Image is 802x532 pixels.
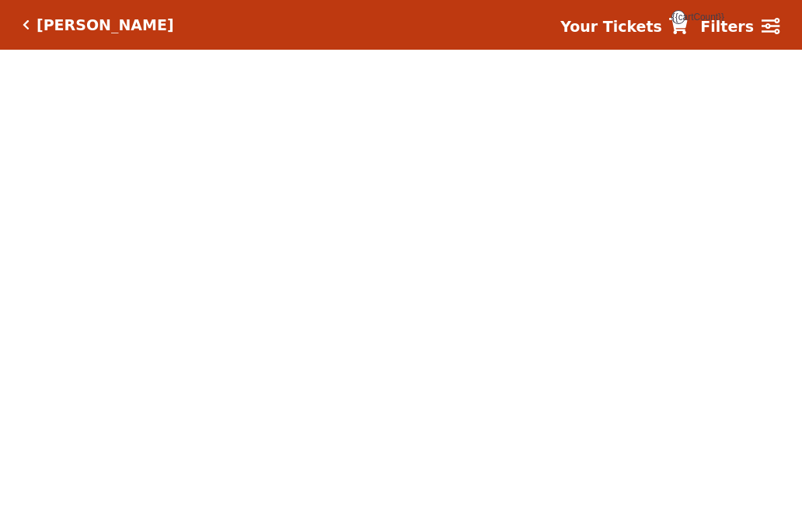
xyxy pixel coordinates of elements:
strong: Filters [700,18,754,35]
strong: Your Tickets [560,18,662,35]
span: {{cartCount}} [671,10,685,24]
a: Click here to go back to filters [23,19,30,30]
h5: [PERSON_NAME] [37,16,174,34]
a: Filters [700,16,779,38]
a: Your Tickets {{cartCount}} [560,16,688,38]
